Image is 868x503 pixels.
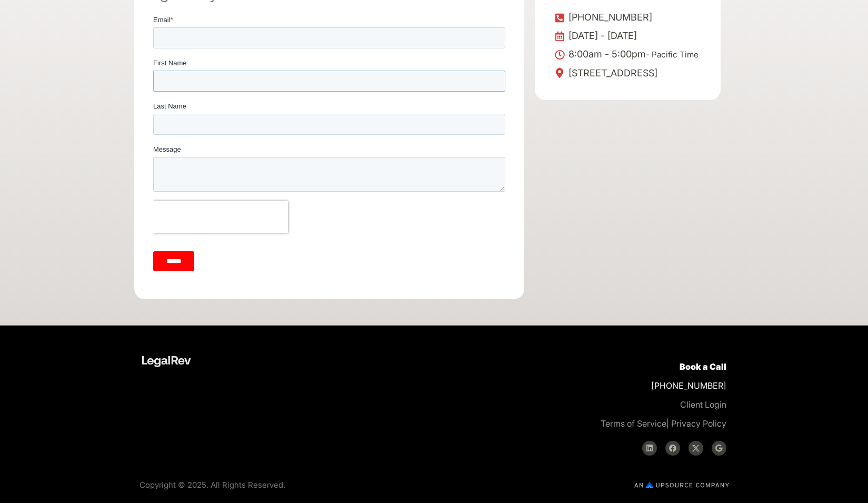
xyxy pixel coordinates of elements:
span: [PHONE_NUMBER] [566,9,652,25]
span: | [601,418,669,429]
span: [DATE] - [DATE] [566,28,637,44]
p: [PHONE_NUMBER] [447,357,726,433]
a: Client Login [680,399,726,410]
span: 8:00am - 5:00pm [566,46,699,63]
a: Privacy Policy [671,418,726,429]
span: - Pacific Time [646,50,699,60]
a: Terms of Service [601,418,666,429]
span: Copyright © 2025. All Rights Reserved. [139,480,285,490]
a: [PHONE_NUMBER] [554,9,702,25]
iframe: Form 0 [153,15,505,280]
a: Book a Call [680,361,726,372]
span: [STREET_ADDRESS] [566,65,657,81]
